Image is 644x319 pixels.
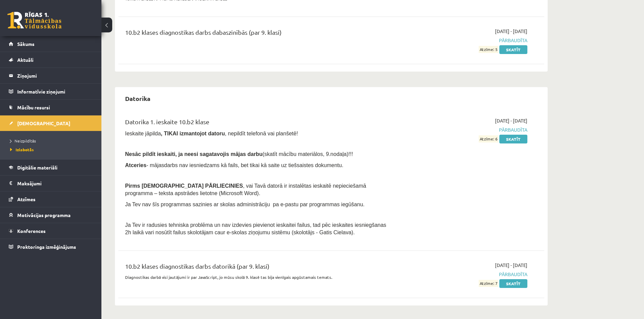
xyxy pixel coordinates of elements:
[9,84,93,99] a: Informatīvie ziņojumi
[499,279,527,288] a: Skatīt
[9,68,93,83] a: Ziņojumi
[125,131,298,136] span: Ieskaite jāpilda , nepildīt telefonā vai planšetē!
[9,36,93,52] a: Sākums
[118,90,157,106] h2: Datorika
[17,244,76,250] span: Proktoringa izmēģinājums
[9,207,93,223] a: Motivācijas programma
[9,191,93,207] a: Atzīmes
[125,151,262,157] span: Nesāc pildīt ieskaiti, ja neesi sagatavojis mājas darbu
[262,151,353,157] span: (skatīt mācību materiālos, 9.nodaļa)!!!
[17,84,93,99] legend: Informatīvie ziņojumi
[479,135,498,142] span: Atzīme: 6
[125,183,366,196] span: , vai Tavā datorā ir instalētas ieskaitē nepieciešamā programma – teksta apstrādes lietotne (Micr...
[125,274,390,280] p: Diagnostikas darbā visi jautājumi ir par JavaScript, jo mūsu skolā 9. klasē tas bija vienīgais ap...
[495,28,527,35] span: [DATE] - [DATE]
[400,126,527,133] span: Pārbaudīta
[479,280,498,287] span: Atzīme: 7
[17,196,35,202] span: Atzīmes
[161,131,225,136] b: , TIKAI izmantojot datoru
[9,176,93,191] a: Maksājumi
[10,147,34,152] span: Izlabotās
[17,164,57,170] span: Digitālie materiāli
[125,162,343,168] span: - mājasdarbs nav iesniedzams kā fails, bet tikai kā saite uz tiešsaistes dokumentu.
[479,46,498,53] span: Atzīme: 5
[9,115,93,131] a: [DEMOGRAPHIC_DATA]
[9,239,93,255] a: Proktoringa izmēģinājums
[125,202,364,207] span: Ja Tev nav šīs programmas sazinies ar skolas administrāciju pa e-pastu par programmas iegūšanu.
[7,12,62,29] a: Rīgas 1. Tālmācības vidusskola
[17,176,93,191] legend: Maksājumi
[17,41,34,47] span: Sākums
[495,262,527,269] span: [DATE] - [DATE]
[125,28,390,40] div: 10.b2 klases diagnostikas darbs dabaszinībās (par 9. klasi)
[125,117,390,130] div: Datorika 1. ieskaite 10.b2 klase
[125,162,146,168] b: Atceries
[17,104,50,110] span: Mācību resursi
[125,183,243,189] span: Pirms [DEMOGRAPHIC_DATA] PĀRLIECINIES
[495,117,527,124] span: [DATE] - [DATE]
[17,212,71,218] span: Motivācijas programma
[17,68,93,83] legend: Ziņojumi
[9,52,93,68] a: Aktuāli
[10,147,95,153] a: Izlabotās
[10,138,36,143] span: Neizpildītās
[125,222,386,235] span: Ja Tev ir radusies tehniska problēma un nav izdevies pievienot ieskaitei failus, tad pēc ieskaite...
[400,37,527,44] span: Pārbaudīta
[499,45,527,54] a: Skatīt
[17,57,33,63] span: Aktuāli
[499,135,527,143] a: Skatīt
[17,228,46,234] span: Konferences
[9,100,93,115] a: Mācību resursi
[9,223,93,239] a: Konferences
[125,262,390,274] div: 10.b2 klases diagnostikas darbs datorikā (par 9. klasi)
[400,271,527,278] span: Pārbaudīta
[10,138,95,144] a: Neizpildītās
[17,120,70,126] span: [DEMOGRAPHIC_DATA]
[9,160,93,175] a: Digitālie materiāli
